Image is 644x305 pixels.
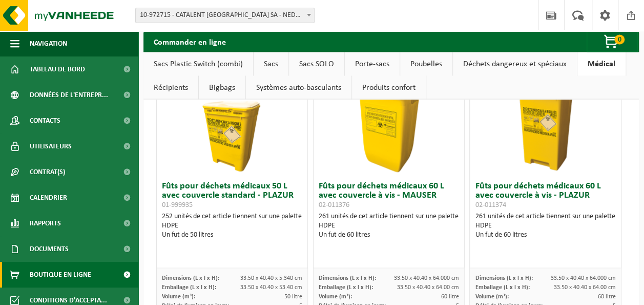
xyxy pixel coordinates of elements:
[240,275,302,281] span: 33.50 x 40.40 x 5.340 cm
[319,293,352,299] span: Volume (m³):
[338,73,440,176] img: 02-011376
[397,284,459,290] span: 33.50 x 40.40 x 64.00 cm
[162,293,195,299] span: Volume (m³):
[143,75,198,99] a: Récipients
[475,221,616,230] div: HDPE
[284,293,302,299] span: 50 litre
[554,284,616,290] span: 33.50 x 40.40 x 64.00 cm
[319,275,376,281] span: Dimensions (L x l x H):
[441,293,459,299] span: 60 litre
[453,52,577,75] a: Déchets dangereux et spéciaux
[240,284,302,290] span: 33.50 x 40.40 x 53.40 cm
[319,230,460,239] div: Un fut de 60 litres
[181,73,283,176] img: 01-999935
[143,31,236,51] h2: Commander en ligne
[475,230,616,239] div: Un fut de 60 litres
[30,82,108,108] span: Données de l'entrepr...
[587,31,638,52] button: 0
[30,159,65,185] span: Contrat(s)
[162,201,193,208] span: 01-999935
[345,52,400,75] a: Porte-sacs
[475,293,508,299] span: Volume (m³):
[30,31,67,56] span: Navigation
[30,236,69,262] span: Documents
[30,262,91,288] span: Boutique en ligne
[577,52,626,75] a: Médical
[400,52,452,75] a: Poubelles
[162,284,216,290] span: Emballage (L x l x H):
[394,275,459,281] span: 33.50 x 40.40 x 64.000 cm
[199,75,245,99] a: Bigbags
[319,212,460,239] div: 261 unités de cet article tiennent sur une palette
[494,73,597,176] img: 02-011374
[614,34,625,44] span: 0
[162,275,219,281] span: Dimensions (L x l x H):
[475,275,532,281] span: Dimensions (L x l x H):
[30,185,67,211] span: Calendrier
[30,56,85,82] span: Tableau de bord
[162,212,303,239] div: 252 unités de cet article tiennent sur une palette
[319,181,460,209] h3: Fûts pour déchets médicaux 60 L avec couvercle à vis - MAUSER
[30,108,60,134] span: Contacts
[143,52,253,75] a: Sacs Plastic Switch (combi)
[319,201,349,208] span: 02-011376
[30,134,72,159] span: Utilisateurs
[30,211,61,236] span: Rapports
[162,230,303,239] div: Un fut de 50 litres
[319,284,373,290] span: Emballage (L x l x H):
[475,201,506,208] span: 02-011374
[319,221,460,230] div: HDPE
[162,181,303,209] h3: Fûts pour déchets médicaux 50 L avec couvercle standard - PLAZUR
[475,181,616,209] h3: Fûts pour déchets médicaux 60 L avec couvercle à vis - PLAZUR
[598,293,616,299] span: 60 litre
[475,212,616,239] div: 261 unités de cet article tiennent sur une palette
[289,52,344,75] a: Sacs SOLO
[246,75,351,99] a: Systèmes auto-basculants
[551,275,616,281] span: 33.50 x 40.40 x 64.000 cm
[475,284,529,290] span: Emballage (L x l x H):
[254,52,288,75] a: Sacs
[162,221,303,230] div: HDPE
[352,75,426,99] a: Produits confort
[136,8,314,23] span: 10-972715 - CATALENT BELGIUM SA - NEDER-OVER-HEEMBEEK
